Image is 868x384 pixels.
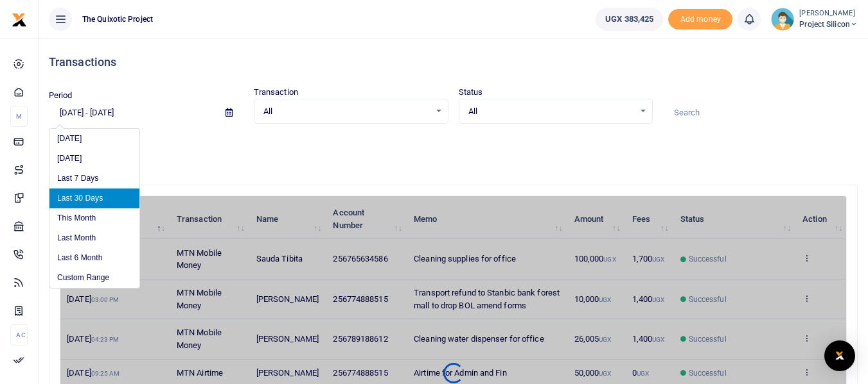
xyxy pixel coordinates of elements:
[824,340,855,371] div: Open Intercom Messenger
[49,89,73,102] label: Period
[49,149,139,169] li: [DATE]
[590,8,668,31] li: Wallet ballance
[254,86,298,99] label: Transaction
[77,13,158,25] span: The Quixotic Project
[468,105,635,118] span: All
[49,268,139,288] li: Custom Range
[771,8,858,31] a: profile-user [PERSON_NAME] Project Silicon
[668,13,732,23] a: Add money
[771,8,794,31] img: profile-user
[49,55,858,69] h4: Transactions
[49,248,139,268] li: Last 6 Month
[49,228,139,248] li: Last Month
[49,129,139,149] li: [DATE]
[49,139,858,153] p: Download
[799,19,858,30] span: Project Silicon
[10,324,28,346] li: Ac
[263,105,430,118] span: All
[799,8,858,19] small: [PERSON_NAME]
[10,106,28,127] li: M
[49,169,139,188] li: Last 7 Days
[12,12,27,28] img: logo-small
[663,102,858,124] input: Search
[49,188,139,208] li: Last 30 Days
[12,14,27,24] a: logo-small logo-large logo-large
[668,9,732,30] span: Add money
[459,86,483,99] label: Status
[668,9,732,30] li: Toup your wallet
[596,8,663,31] a: UGX 383,425
[49,102,215,124] input: select period
[605,13,653,26] span: UGX 383,425
[49,208,139,228] li: This Month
